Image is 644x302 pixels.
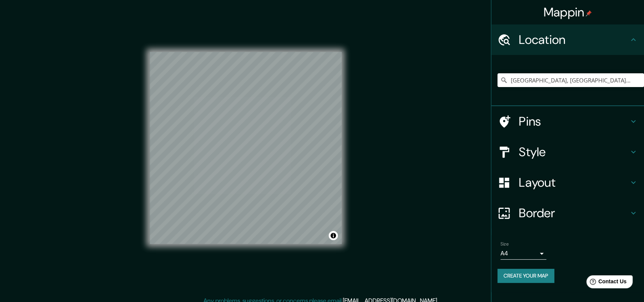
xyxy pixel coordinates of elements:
div: Pins [491,106,644,137]
button: Toggle attribution [329,231,338,240]
div: A4 [500,247,546,260]
div: Location [491,24,644,55]
h4: Border [519,205,629,221]
button: Create your map [497,269,554,283]
label: Size [500,241,508,247]
div: Style [491,137,644,167]
h4: Mappin [544,5,592,20]
input: Pick your city or area [497,73,644,87]
div: Layout [491,167,644,198]
h4: Location [519,32,629,47]
canvas: Map [150,52,342,244]
h4: Pins [519,114,629,129]
iframe: Help widget launcher [576,272,636,294]
img: pin-icon.png [586,10,592,16]
h4: Layout [519,175,629,190]
div: Border [491,198,644,228]
h4: Style [519,144,629,160]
